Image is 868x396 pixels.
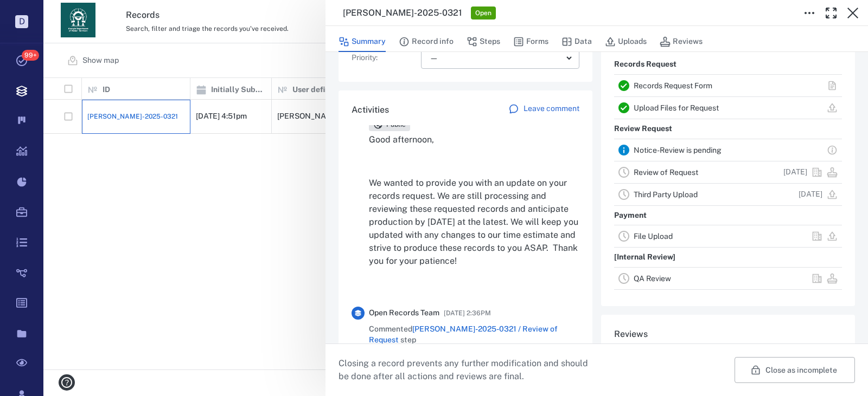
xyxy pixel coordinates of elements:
[399,31,454,52] button: Record info
[735,357,855,383] button: Close as incomplete
[430,52,562,64] div: —
[352,103,389,116] h6: Activities
[473,9,494,18] span: Open
[605,31,647,52] button: Uploads
[15,15,28,28] p: D
[634,103,719,112] a: Upload Files for Request
[842,2,864,24] button: Close
[634,190,698,199] a: Third Party Upload
[339,90,592,385] div: ActivitiesLeave commentPublicGood afternoon, We wanted to provide you with an update on your reco...
[508,103,579,116] a: Leave comment
[634,232,673,241] a: File Upload
[339,31,386,52] button: Summary
[513,31,548,52] button: Forms
[601,315,855,384] div: ReviewsThere is nothing here yet
[634,274,671,283] a: QA Review
[22,50,39,61] span: 99+
[467,31,500,52] button: Steps
[783,167,807,178] p: [DATE]
[614,290,673,309] p: Record Delivery
[634,168,698,177] a: Review of Request
[339,357,597,383] p: Closing a record prevents any further modification and should be done after all actions and revie...
[343,7,462,20] h3: [PERSON_NAME]-2025-0321
[660,31,703,52] button: Reviews
[369,324,558,344] a: [PERSON_NAME]-2025-0321 / Review of Request
[634,81,712,90] a: Records Request Form
[799,189,822,200] p: [DATE]
[614,248,675,267] p: [Internal Review]
[369,177,579,268] p: We wanted to provide you with an update on your records request. We are still processing and revi...
[524,103,579,114] p: Leave comment
[601,20,855,315] div: StepsRecords RequestRecords Request FormUpload Files for RequestReview RequestNotice-Review is pe...
[614,55,676,74] p: Records Request
[369,133,579,146] p: Good afternoon,
[614,328,842,341] h6: Reviews
[369,308,439,319] span: Open Records Team
[96,8,118,17] span: Help
[444,307,491,320] span: [DATE] 2:36PM
[799,2,820,24] button: Toggle to Edit Boxes
[614,206,647,225] p: Payment
[561,31,592,52] button: Data
[614,119,672,139] p: Review Request
[384,120,408,129] span: Public
[369,324,579,345] span: Commented step
[352,53,417,63] p: Priority :
[634,146,722,154] a: Notice-Review is pending
[820,2,842,24] button: Toggle Fullscreen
